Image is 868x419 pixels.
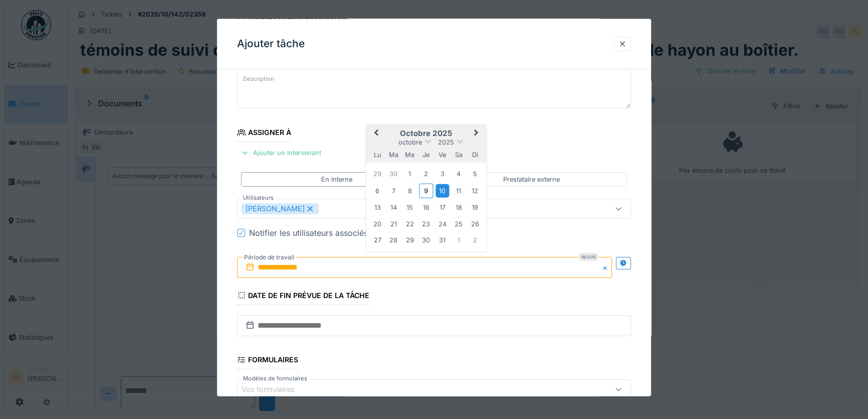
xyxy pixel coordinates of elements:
[403,148,416,161] div: mercredi
[438,138,454,146] span: 2025
[452,167,466,181] div: Choose samedi 4 octobre 2025
[242,384,309,395] div: Vos formulaires
[436,167,449,181] div: Choose vendredi 3 octobre 2025
[370,217,384,230] div: Choose lundi 20 octobre 2025
[237,352,298,369] div: Formulaires
[601,256,612,277] button: Close
[387,184,400,197] div: Choose mardi 7 octobre 2025
[237,38,305,50] h3: Ajouter tâche
[370,233,384,247] div: Choose lundi 27 octobre 2025
[419,217,433,230] div: Choose jeudi 23 octobre 2025
[367,125,383,142] button: Previous Month
[241,73,276,85] label: Description
[403,167,416,181] div: Choose mercredi 1 octobre 2025
[241,193,276,202] label: Utilisateurs
[387,217,400,230] div: Choose mardi 21 octobre 2025
[387,167,400,181] div: Choose mardi 30 septembre 2025
[370,184,384,197] div: Choose lundi 6 octobre 2025
[468,167,482,181] div: Choose dimanche 5 octobre 2025
[452,233,466,247] div: Choose samedi 1 novembre 2025
[436,201,449,214] div: Choose vendredi 17 octobre 2025
[419,167,433,181] div: Choose jeudi 2 octobre 2025
[403,201,416,214] div: Choose mercredi 15 octobre 2025
[468,201,482,214] div: Choose dimanche 19 octobre 2025
[403,233,416,247] div: Choose mercredi 29 octobre 2025
[436,233,449,247] div: Choose vendredi 31 octobre 2025
[242,203,319,214] div: [PERSON_NAME]
[579,252,598,260] div: Requis
[398,138,422,146] span: octobre
[387,148,400,161] div: mardi
[237,288,369,305] div: Date de fin prévue de la tâche
[403,217,416,230] div: Choose mercredi 22 octobre 2025
[366,128,486,137] h2: octobre 2025
[436,148,449,161] div: vendredi
[436,217,449,230] div: Choose vendredi 24 octobre 2025
[468,217,482,230] div: Choose dimanche 26 octobre 2025
[370,167,384,181] div: Choose lundi 29 septembre 2025
[452,148,466,161] div: samedi
[370,148,384,161] div: lundi
[468,184,482,197] div: Choose dimanche 12 octobre 2025
[468,148,482,161] div: dimanche
[419,148,433,161] div: jeudi
[237,125,291,142] div: Assigner à
[369,166,483,248] div: Month octobre, 2025
[503,174,560,184] div: Prestataire externe
[419,183,433,198] div: Choose jeudi 9 octobre 2025
[237,146,325,160] div: Ajouter un intervenant
[249,226,472,238] div: Notifier les utilisateurs associés au ticket de la planification
[387,201,400,214] div: Choose mardi 14 octobre 2025
[452,217,466,230] div: Choose samedi 25 octobre 2025
[419,233,433,247] div: Choose jeudi 30 octobre 2025
[403,184,416,197] div: Choose mercredi 8 octobre 2025
[243,251,295,262] label: Période de travail
[468,233,482,247] div: Choose dimanche 2 novembre 2025
[321,174,352,184] div: En interne
[452,201,466,214] div: Choose samedi 18 octobre 2025
[436,184,449,197] div: Choose vendredi 10 octobre 2025
[241,374,309,383] label: Modèles de formulaires
[469,125,485,142] button: Next Month
[419,201,433,214] div: Choose jeudi 16 octobre 2025
[387,233,400,247] div: Choose mardi 28 octobre 2025
[370,201,384,214] div: Choose lundi 13 octobre 2025
[452,184,466,197] div: Choose samedi 11 octobre 2025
